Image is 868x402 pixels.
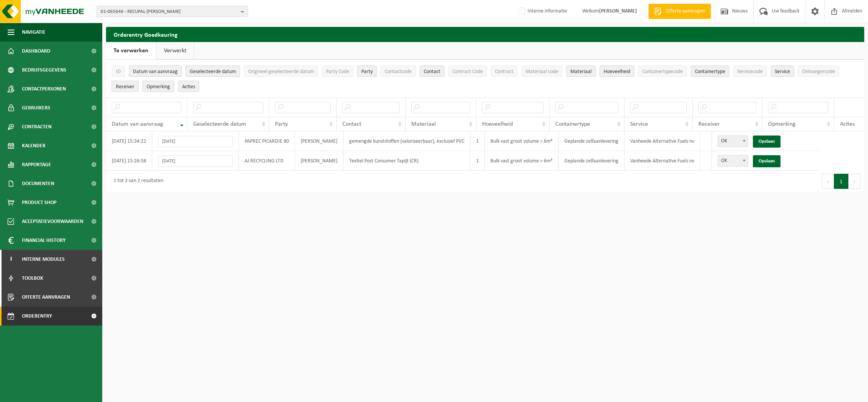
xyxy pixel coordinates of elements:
[381,65,416,77] button: ContactcodeContactcode: Activate to sort
[275,121,288,127] span: Party
[664,8,707,15] span: Offerte aanvragen
[753,136,781,148] a: Opslaan
[186,65,240,77] button: Geselecteerde datumGeselecteerde datum: Activate to sort
[142,81,174,92] button: OpmerkingOpmerking: Activate to sort
[555,121,590,127] span: Containertype
[771,65,794,77] button: ServiceService: Activate to sort
[343,151,470,171] td: Textiel Post Consumer Tapijt (CR)
[22,155,51,174] span: Rapportage
[22,79,66,98] span: Contactpersonen
[322,65,353,77] button: Party CodeParty Code: Activate to sort
[834,174,849,189] button: 1
[156,42,194,59] a: Verwerkt
[110,175,163,188] div: 1 tot 2 van 2 resultaten
[190,69,236,75] span: Geselecteerde datum
[326,69,349,75] span: Party Code
[22,212,83,231] span: Acceptatievoorwaarden
[559,131,624,151] td: Geplande zelfaanlevering
[22,174,54,193] span: Documenten
[775,69,790,75] span: Service
[599,8,637,14] strong: [PERSON_NAME]
[768,121,796,127] span: Opmerking
[116,84,134,90] span: Receiver
[630,121,648,127] span: Service
[737,69,763,75] span: Servicecode
[482,121,513,127] span: Hoeveelheid
[485,131,559,151] td: Bulk vast groot volume > 6m³
[642,69,683,75] span: Containertypecode
[22,288,70,307] span: Offerte aanvragen
[718,136,748,146] span: OK
[448,65,487,77] button: Contract CodeContract Code: Activate to sort
[22,23,45,42] span: Navigatie
[147,84,170,90] span: Opmerking
[22,193,56,212] span: Product Shop
[22,61,66,79] span: Bedrijfsgegevens
[22,42,50,61] span: Dashboard
[106,151,152,171] td: [DATE] 15:26:58
[97,6,248,17] button: 01-065646 - RECUPAL-[PERSON_NAME]
[342,121,361,127] span: Contact
[798,65,839,77] button: OntvangercodeOntvangercode: Activate to sort
[385,69,412,75] span: Contactcode
[453,69,483,75] span: Contract Code
[559,151,624,171] td: Geplande zelfaanlevering
[343,131,470,151] td: gemengde kunststoffen (valoriseerbaar), exclusief PVC
[802,69,835,75] span: Ontvangercode
[570,69,592,75] span: Materiaal
[22,307,86,326] span: Orderentry Goedkeuring
[521,65,562,77] button: Materiaal codeMateriaal code: Activate to sort
[22,136,45,155] span: Kalender
[822,174,834,189] button: Previous
[295,131,343,151] td: [PERSON_NAME]
[517,6,567,17] label: Interne informatie
[718,155,748,167] span: OK
[424,69,440,75] span: Contact
[22,250,65,269] span: Interne modules
[624,131,700,151] td: Vanheede Alternative Fuels nv
[691,65,729,77] button: ContainertypeContainertype: Activate to sort
[753,155,781,167] a: Opslaan
[295,151,343,171] td: [PERSON_NAME]
[22,231,66,250] span: Financial History
[361,69,373,75] span: Party
[638,65,687,77] button: ContainertypecodeContainertypecode: Activate to sort
[106,131,152,151] td: [DATE] 15:34:22
[648,4,711,19] a: Offerte aanvragen
[116,69,121,75] span: ID
[411,121,436,127] span: Materiaal
[244,65,318,77] button: Origineel geselecteerde datumOrigineel geselecteerde datum: Activate to sort
[193,121,246,127] span: Geselecteerde datum
[133,69,178,75] span: Datum van aanvraag
[178,81,199,92] button: Acties
[101,6,238,17] span: 01-065646 - RECUPAL-[PERSON_NAME]
[566,65,596,77] button: MateriaalMateriaal: Activate to sort
[840,121,855,127] span: Acties
[470,151,485,171] td: 1
[22,117,52,136] span: Contracten
[239,151,295,171] td: AJ RECYCLING LTD
[718,136,748,147] span: OK
[106,42,156,59] a: Te verwerken
[485,151,559,171] td: Bulk vast groot volume > 6m³
[129,65,182,77] button: Datum van aanvraagDatum van aanvraag: Activate to remove sorting
[22,269,43,288] span: Toolbox
[22,98,50,117] span: Gebruikers
[695,69,725,75] span: Containertype
[112,81,139,92] button: ReceiverReceiver: Activate to sort
[491,65,518,77] button: ContractContract: Activate to sort
[470,131,485,151] td: 1
[420,65,445,77] button: ContactContact: Activate to sort
[849,174,860,189] button: Next
[357,65,377,77] button: PartyParty: Activate to sort
[604,69,630,75] span: Hoeveelheid
[112,121,163,127] span: Datum van aanvraag
[733,65,767,77] button: ServicecodeServicecode: Activate to sort
[182,84,195,90] span: Acties
[624,151,700,171] td: Vanheede Alternative Fuels nv
[112,65,125,77] button: IDID: Activate to sort
[8,250,14,269] span: I
[526,69,558,75] span: Materiaal code
[106,27,864,42] h2: Orderentry Goedkeuring
[718,156,748,166] span: OK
